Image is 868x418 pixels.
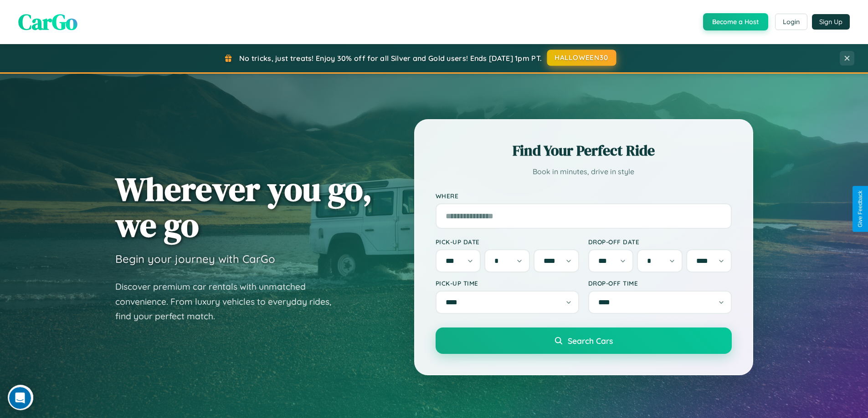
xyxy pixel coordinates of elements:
[436,192,732,200] label: Where
[857,191,863,227] div: Give Feedback
[115,279,343,324] p: Discover premium car rentals with unmatched convenience. From luxury vehicles to everyday rides, ...
[703,13,768,30] button: Become a Host
[588,238,732,246] label: Drop-off Date
[9,387,31,409] iframe: Intercom live chat
[239,54,542,63] span: No tricks, just treats! Enjoy 30% off for all Silver and Gold users! Ends [DATE] 1pm PT.
[18,7,77,37] span: CarGo
[588,279,732,287] label: Drop-off Time
[115,171,372,243] h1: Wherever you go, we go
[436,327,732,354] button: Search Cars
[436,238,579,246] label: Pick-up Date
[115,252,275,266] h3: Begin your journey with CarGo
[8,385,33,410] iframe: Intercom live chat discovery launcher
[775,14,807,30] button: Login
[436,279,579,287] label: Pick-up Time
[436,141,732,161] h2: Find Your Perfect Ride
[568,336,613,346] span: Search Cars
[436,165,732,178] p: Book in minutes, drive in style
[4,4,169,29] div: Open Intercom Messenger
[547,50,616,66] button: HALLOWEEN30
[812,14,850,30] button: Sign Up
